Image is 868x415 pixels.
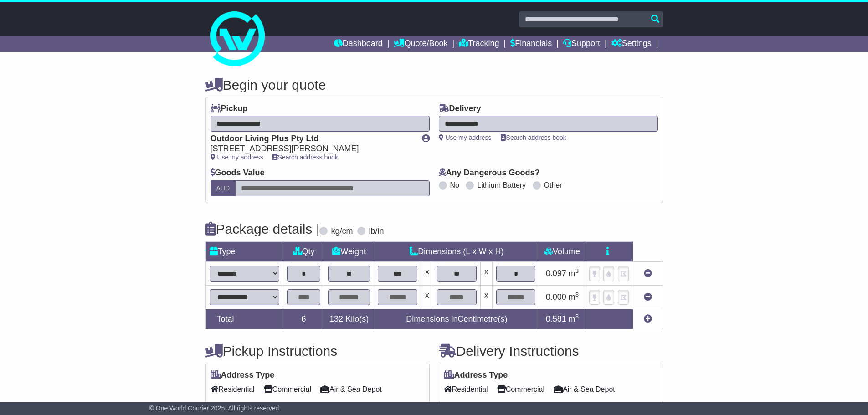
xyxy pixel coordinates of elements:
span: m [569,314,579,323]
span: m [569,292,579,302]
label: AUD [211,180,236,196]
a: Dashboard [334,36,383,52]
sup: 3 [575,291,579,298]
h4: Delivery Instructions [439,343,663,359]
td: x [480,261,492,285]
label: Delivery [439,104,481,114]
span: 0.000 [546,292,566,302]
a: Quote/Book [394,36,447,52]
td: Kilo(s) [324,309,374,329]
td: 6 [283,309,324,329]
span: Commercial [264,382,311,396]
a: Search address book [272,154,338,161]
a: Search address book [501,134,566,141]
td: Volume [539,241,585,261]
label: Address Type [211,370,275,380]
span: 0.097 [546,269,566,278]
label: Any Dangerous Goods? [439,168,540,178]
td: Total [205,309,283,329]
label: Goods Value [211,168,265,178]
label: Other [544,181,562,190]
sup: 3 [575,267,579,274]
a: Financials [510,36,552,52]
a: Remove this item [644,269,652,278]
label: kg/cm [331,226,353,236]
a: Settings [611,36,652,52]
a: Remove this item [644,292,652,302]
span: 132 [329,314,343,323]
span: Air & Sea Depot [554,382,615,396]
label: Lithium Battery [477,181,526,190]
td: Dimensions in Centimetre(s) [374,309,539,329]
a: Use my address [211,154,263,161]
div: [STREET_ADDRESS][PERSON_NAME] [211,144,413,154]
td: Weight [324,241,374,261]
label: Address Type [444,370,508,380]
span: Residential [211,382,255,396]
a: Tracking [459,36,499,52]
label: No [450,181,459,190]
span: Residential [444,382,488,396]
td: x [421,285,433,309]
span: m [569,269,579,278]
span: © One World Courier 2025. All rights reserved. [149,405,281,412]
label: lb/in [369,226,384,236]
td: x [421,261,433,285]
h4: Pickup Instructions [205,343,430,359]
span: Air & Sea Depot [320,382,382,396]
a: Add new item [644,314,652,323]
td: Type [205,241,283,261]
span: Commercial [497,382,544,396]
h4: Begin your quote [205,77,663,92]
label: Pickup [211,104,248,114]
td: Dimensions (L x W x H) [374,241,539,261]
a: Support [563,36,600,52]
td: Qty [283,241,324,261]
sup: 3 [575,313,579,320]
h4: Package details | [205,221,320,236]
span: 0.581 [546,314,566,323]
td: x [480,285,492,309]
a: Use my address [439,134,492,141]
div: Outdoor Living Plus Pty Ltd [211,134,413,144]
